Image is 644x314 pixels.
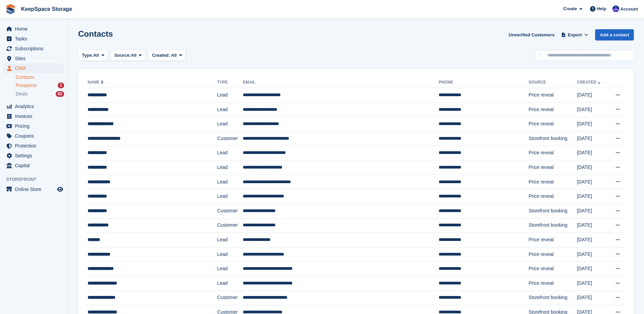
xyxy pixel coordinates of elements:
[568,32,582,38] span: Export
[148,50,186,61] button: Created: All
[529,291,577,305] td: Storefront booking
[56,185,64,193] a: Preview store
[217,247,243,262] td: Lead
[217,204,243,218] td: Customer
[529,233,577,247] td: Price reveal
[15,161,56,170] span: Capital
[16,91,28,97] span: Deals
[217,77,243,88] th: Type
[577,291,608,305] td: [DATE]
[217,117,243,132] td: Lead
[529,204,577,218] td: Storefront booking
[595,29,634,40] a: Add a contact
[217,160,243,175] td: Lead
[114,52,131,59] span: Source:
[15,54,56,63] span: Sites
[529,175,577,189] td: Price reveal
[529,262,577,276] td: Price reveal
[529,88,577,103] td: Price reveal
[577,131,608,146] td: [DATE]
[3,141,64,151] a: menu
[88,80,105,85] a: Name
[3,185,64,194] a: menu
[6,176,68,183] span: Storefront
[3,102,64,111] a: menu
[217,189,243,204] td: Lead
[3,54,64,63] a: menu
[577,117,608,132] td: [DATE]
[15,185,56,194] span: Online Store
[563,5,577,12] span: Create
[217,291,243,305] td: Customer
[217,233,243,247] td: Lead
[217,88,243,103] td: Lead
[577,88,608,103] td: [DATE]
[15,151,56,160] span: Settings
[597,5,606,12] span: Help
[3,121,64,131] a: menu
[529,247,577,262] td: Price reveal
[620,6,638,13] span: Account
[506,29,557,40] a: Unverified Customers
[78,50,108,61] button: Type: All
[577,102,608,117] td: [DATE]
[529,131,577,146] td: Storefront booking
[243,77,439,88] th: Email
[93,52,99,59] span: All
[15,34,56,43] span: Tasks
[217,131,243,146] td: Customer
[577,175,608,189] td: [DATE]
[217,146,243,160] td: Lead
[529,117,577,132] td: Price reveal
[217,276,243,291] td: Lead
[217,175,243,189] td: Lead
[217,218,243,233] td: Customer
[217,262,243,276] td: Lead
[131,52,137,59] span: All
[15,24,56,34] span: Home
[577,276,608,291] td: [DATE]
[171,53,177,58] span: All
[529,77,577,88] th: Source
[577,204,608,218] td: [DATE]
[3,24,64,34] a: menu
[15,44,56,53] span: Subscriptions
[3,161,64,170] a: menu
[78,29,113,38] h1: Contacts
[15,121,56,131] span: Pricing
[111,50,146,61] button: Source: All
[18,3,75,15] a: KeepSpace Storage
[3,44,64,53] a: menu
[217,102,243,117] td: Lead
[15,102,56,111] span: Analytics
[58,83,64,88] div: 1
[16,90,64,98] a: Deals 62
[612,5,619,12] img: Chloe Clark
[15,64,56,73] span: CRM
[82,52,93,59] span: Type:
[529,189,577,204] td: Price reveal
[16,82,64,89] a: Prospects 1
[560,29,590,40] button: Export
[3,111,64,121] a: menu
[577,80,602,85] a: Created
[3,64,64,73] a: menu
[5,4,16,14] img: stora-icon-8386f47178a22dfd0bd8f6a31ec36ba5ce8667c1dd55bd0f319d3a0aa187defe.svg
[16,74,64,81] a: Contacts
[3,131,64,141] a: menu
[15,141,56,151] span: Protection
[529,160,577,175] td: Price reveal
[577,247,608,262] td: [DATE]
[152,53,170,58] span: Created:
[577,218,608,233] td: [DATE]
[15,111,56,121] span: Invoices
[577,146,608,160] td: [DATE]
[439,77,529,88] th: Phone
[577,233,608,247] td: [DATE]
[3,34,64,43] a: menu
[3,151,64,160] a: menu
[577,160,608,175] td: [DATE]
[529,102,577,117] td: Price reveal
[577,262,608,276] td: [DATE]
[15,131,56,141] span: Coupons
